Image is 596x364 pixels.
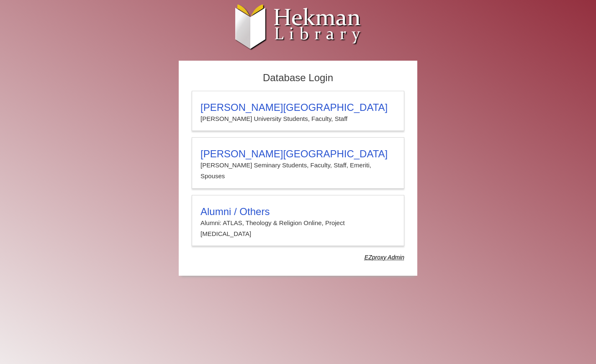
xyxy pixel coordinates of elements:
[192,91,404,131] a: [PERSON_NAME][GEOGRAPHIC_DATA][PERSON_NAME] University Students, Faculty, Staff
[200,102,396,113] h3: [PERSON_NAME][GEOGRAPHIC_DATA]
[365,254,404,261] dfn: Use Alumni login
[200,206,396,218] h3: Alumni / Others
[192,137,404,189] a: [PERSON_NAME][GEOGRAPHIC_DATA][PERSON_NAME] Seminary Students, Faculty, Staff, Emeriti, Spouses
[188,69,408,87] h2: Database Login
[200,218,396,240] p: Alumni: ATLAS, Theology & Religion Online, Project [MEDICAL_DATA]
[200,160,396,182] p: [PERSON_NAME] Seminary Students, Faculty, Staff, Emeriti, Spouses
[200,206,396,240] summary: Alumni / OthersAlumni: ATLAS, Theology & Religion Online, Project [MEDICAL_DATA]
[200,148,396,160] h3: [PERSON_NAME][GEOGRAPHIC_DATA]
[200,113,396,124] p: [PERSON_NAME] University Students, Faculty, Staff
